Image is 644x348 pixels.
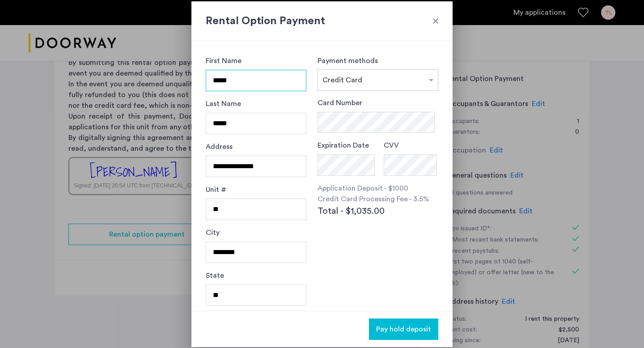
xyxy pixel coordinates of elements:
h2: Rental Option Payment [206,13,438,29]
label: CVV [384,140,399,151]
label: First Name [206,55,241,66]
span: Pay hold deposit [376,324,431,335]
label: Last Name [206,98,241,109]
span: Credit Card [322,76,362,84]
label: Card Number [318,98,362,108]
p: Credit Card Processing Fee - 3.5% [318,194,438,204]
label: Address [206,141,233,152]
label: Unit # [206,184,226,195]
label: Payment methods [318,57,378,64]
button: button [369,318,438,340]
label: State [206,270,224,281]
span: Total - $1,035.00 [318,204,385,218]
p: Application Deposit - $1000 [318,183,438,194]
label: City [206,227,220,238]
label: Expiration Date [318,140,369,151]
